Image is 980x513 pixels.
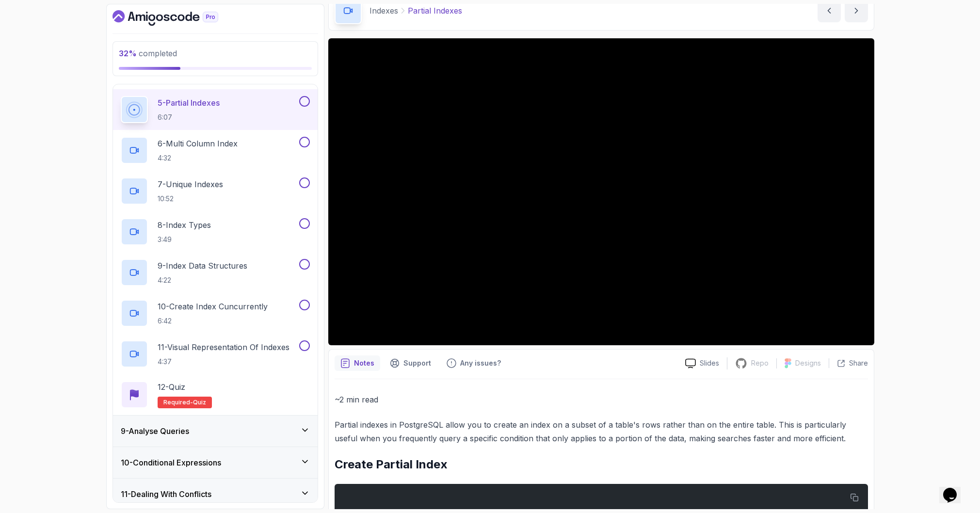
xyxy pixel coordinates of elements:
button: 10-Create Index Cuncurrently6:42 [121,300,310,327]
p: 11 - Visual Representation Of Indexes [158,341,289,353]
button: 12-QuizRequired-quiz [121,381,310,408]
button: 11-Visual Representation Of Indexes4:37 [121,340,310,368]
p: Slides [700,358,719,368]
h3: 9 - Analyse Queries [121,425,189,437]
iframe: 5 - Partial Indexes [328,38,874,345]
span: quiz [193,399,206,406]
a: Dashboard [112,10,241,26]
p: 6:07 [158,112,220,122]
h3: 11 - Dealing With Conflicts [121,488,211,500]
button: 9-Analyse Queries [113,416,318,447]
p: Indexes [370,5,398,16]
button: 11-Dealing With Conflicts [113,479,318,510]
h2: Create Partial Index [335,457,868,472]
p: 9 - Index Data Structures [158,260,247,272]
span: Required- [163,399,193,406]
p: 4:32 [158,153,238,163]
a: Slides [677,358,727,369]
button: Feedback button [441,355,507,371]
button: 8-Index Types3:49 [121,218,310,245]
p: 10:52 [158,194,223,204]
p: 6 - Multi Column Index [158,138,238,149]
button: 7-Unique Indexes10:52 [121,177,310,205]
iframe: chat widget [939,474,970,503]
button: 9-Index Data Structures4:22 [121,259,310,286]
p: Partial Indexes [408,5,462,16]
p: 12 - Quiz [158,381,185,393]
p: 4:37 [158,357,289,367]
p: 4:22 [158,275,247,285]
span: 32 % [119,48,137,58]
p: Notes [354,358,374,368]
p: Designs [795,358,821,368]
button: 6-Multi Column Index4:32 [121,137,310,164]
p: Share [849,358,868,368]
p: 10 - Create Index Cuncurrently [158,301,268,312]
p: 8 - Index Types [158,219,211,231]
p: 5 - Partial Indexes [158,97,220,109]
button: 5-Partial Indexes6:07 [121,96,310,123]
span: completed [119,48,177,58]
p: 3:49 [158,235,211,244]
p: Partial indexes in PostgreSQL allow you to create an index on a subset of a table's rows rather t... [335,418,868,445]
button: Support button [384,355,437,371]
p: Repo [751,358,769,368]
p: ~2 min read [335,393,868,406]
p: Support [403,358,431,368]
button: notes button [335,355,380,371]
p: 6:42 [158,316,268,326]
p: Any issues? [460,358,501,368]
h3: 10 - Conditional Expressions [121,457,221,468]
button: Share [829,358,868,368]
p: 7 - Unique Indexes [158,178,223,190]
button: 10-Conditional Expressions [113,447,318,478]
